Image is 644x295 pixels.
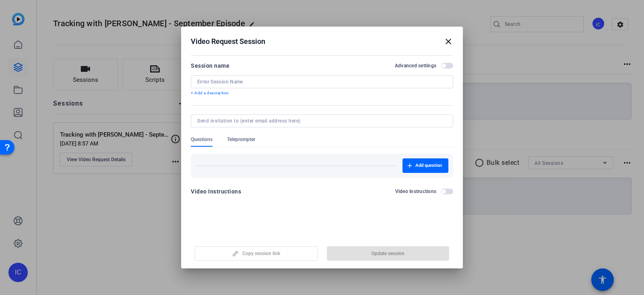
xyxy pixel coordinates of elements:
[395,62,436,69] h2: Advanced settings
[415,162,442,169] span: Add question
[191,90,453,96] p: + Add a description
[227,136,255,143] span: Teleprompter
[191,136,213,143] span: Questions
[191,37,453,46] div: Video Request Session
[402,158,448,173] button: Add question
[197,118,444,124] input: Send invitation to (enter email address here)
[395,188,437,195] h2: Video Instructions
[444,37,453,46] mat-icon: close
[191,61,229,71] div: Session name
[197,79,447,85] input: Enter Session Name
[191,187,241,196] div: Video Instructions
